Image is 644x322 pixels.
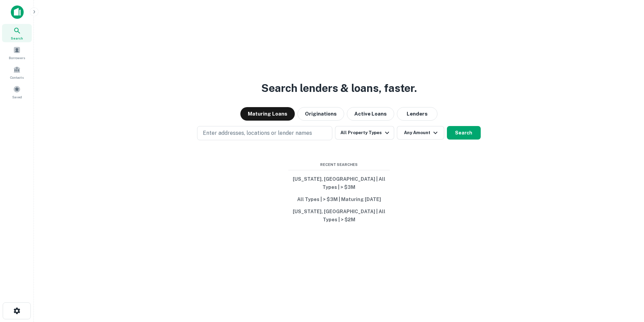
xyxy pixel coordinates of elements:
span: Saved [12,94,22,100]
button: [US_STATE], [GEOGRAPHIC_DATA] | All Types | > $3M [288,173,390,193]
p: Enter addresses, locations or lender names [203,129,312,137]
button: Originations [297,107,344,121]
iframe: Chat Widget [610,268,644,300]
button: Active Loans [347,107,394,121]
a: Borrowers [2,44,32,62]
a: Contacts [2,63,32,81]
button: Maturing Loans [240,107,295,121]
span: Contacts [10,75,24,80]
button: Enter addresses, locations or lender names [197,126,332,140]
a: Saved [2,83,32,101]
span: Recent Searches [288,162,390,168]
button: All Types | > $3M | Maturing [DATE] [288,193,390,205]
h3: Search lenders & loans, faster. [261,80,417,96]
span: Borrowers [9,55,25,60]
button: Search [447,126,481,140]
button: All Property Types [335,126,394,140]
span: Search [11,35,23,41]
button: [US_STATE], [GEOGRAPHIC_DATA] | All Types | > $2M [288,205,390,226]
img: capitalize-icon.png [11,5,24,19]
button: Any Amount [397,126,444,140]
a: Search [2,24,32,42]
button: Lenders [397,107,437,121]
